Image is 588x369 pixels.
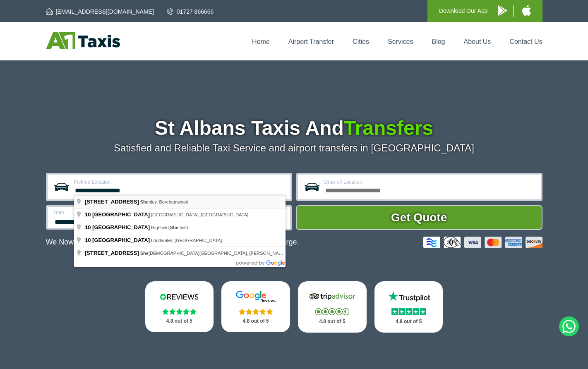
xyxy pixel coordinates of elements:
span: She [170,225,178,230]
a: Google Stars 4.8 out of 5 [221,281,290,332]
span: nley, Borehamwood [140,199,189,204]
a: Reviews.io Stars 4.8 out of 5 [145,281,214,332]
span: [GEOGRAPHIC_DATA], [GEOGRAPHIC_DATA] [151,212,248,217]
a: Home [252,38,270,45]
img: Trustpilot [384,290,434,303]
img: A1 Taxis St Albans LTD [46,32,120,49]
p: 4.8 out of 5 [307,316,358,327]
span: [GEOGRAPHIC_DATA] [92,237,150,243]
a: 01727 866666 [167,7,214,16]
span: She [140,251,149,256]
a: Services [388,38,413,45]
span: Transfers [344,117,433,139]
a: Airport Transfer [288,38,334,45]
p: Satisfied and Reliable Taxi Service and airport transfers in [GEOGRAPHIC_DATA] [46,142,542,154]
p: 4.8 out of 5 [230,316,281,326]
span: 10 [85,237,91,243]
img: Stars [162,308,197,315]
img: Reviews.io [154,290,204,303]
a: About Us [464,38,491,45]
img: A1 Taxis Android App [498,5,507,16]
a: Contact Us [509,38,542,45]
label: Drop-off Location [324,180,536,184]
p: Download Our App [439,6,488,16]
span: [STREET_ADDRESS] [85,199,139,205]
img: Google [231,290,281,303]
img: A1 Taxis iPhone App [522,5,531,16]
span: [GEOGRAPHIC_DATA] [92,211,150,218]
p: 4.8 out of 5 [384,316,434,327]
h1: St Albans Taxis And [46,118,542,138]
span: [DEMOGRAPHIC_DATA][GEOGRAPHIC_DATA], [PERSON_NAME][GEOGRAPHIC_DATA] [140,251,334,256]
span: Highfield, ffield [151,225,188,230]
a: Blog [432,38,445,45]
img: Stars [391,308,426,315]
img: Credit And Debit Cards [423,237,542,248]
a: Trustpilot Stars 4.8 out of 5 [374,281,443,333]
span: [STREET_ADDRESS] [85,250,139,256]
img: Tripadvisor [307,290,357,303]
span: 10 [85,211,91,218]
label: Pick-up Location [74,180,286,184]
span: 10 [85,224,91,230]
img: Stars [315,308,349,315]
a: [EMAIL_ADDRESS][DOMAIN_NAME] [46,7,154,16]
a: Tripadvisor Stars 4.8 out of 5 [298,281,367,333]
p: We Now Accept Card & Contactless Payment In [46,238,299,247]
span: She [140,199,149,204]
p: 4.8 out of 5 [154,316,205,326]
span: [GEOGRAPHIC_DATA] [92,224,150,230]
img: Stars [239,308,273,315]
label: Date [54,210,160,215]
button: Get Quote [296,205,542,230]
span: Loudwater, [GEOGRAPHIC_DATA] [151,238,222,243]
a: Cities [353,38,369,45]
